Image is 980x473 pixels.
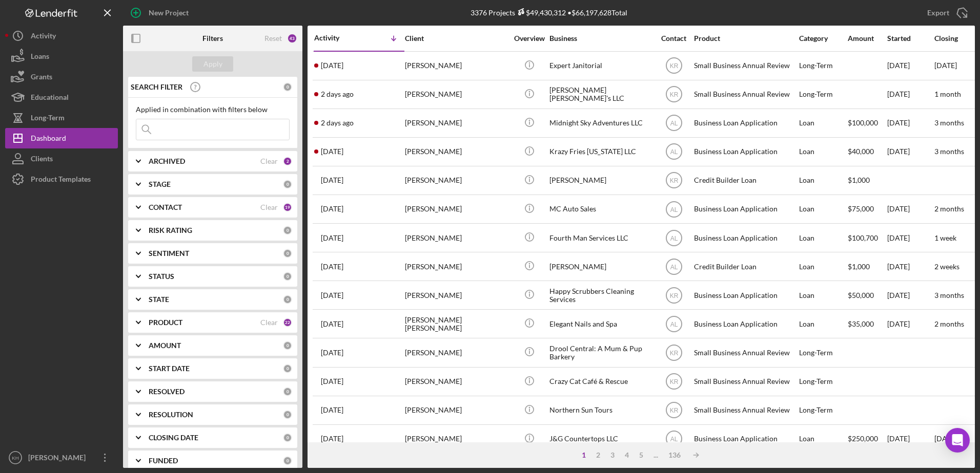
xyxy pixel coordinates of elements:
b: FUNDED [149,457,178,465]
div: Educational [31,87,69,110]
button: Educational [5,87,118,107]
span: $100,700 [848,233,878,242]
div: Clients [31,148,53,171]
time: 2025-10-02 18:32 [321,406,343,414]
time: 2025-10-08 20:46 [321,234,343,242]
div: Business Loan Application [694,110,797,137]
div: [PERSON_NAME] [549,167,652,194]
span: $75,000 [848,204,874,213]
div: Midnight Sky Adventures LLC [549,110,652,137]
button: Product Templates [5,169,118,189]
div: [PERSON_NAME] [549,253,652,280]
div: Elegant Nails and Spa [549,310,652,337]
div: [DATE] [887,81,933,108]
div: Business Loan Application [694,425,797,453]
div: Long-Term [799,339,847,366]
div: [PERSON_NAME] [405,52,507,79]
text: KR [669,292,678,299]
div: Started [887,34,933,42]
button: KH[PERSON_NAME] [5,447,118,468]
div: Expert Janitorial [549,52,652,79]
div: 3376 Projects • $66,197,628 Total [471,8,627,17]
div: 0 [283,341,292,350]
div: Loan [799,196,847,223]
time: 2 months [934,319,964,328]
text: KR [669,177,678,184]
div: Loan [799,425,847,453]
div: 43 [287,33,297,44]
time: 2025-10-13 02:03 [321,90,354,98]
div: 0 [283,387,292,396]
button: Apply [192,56,233,72]
div: Business Loan Application [694,224,797,251]
text: KR [669,378,678,385]
div: Loan [799,167,847,194]
div: [PERSON_NAME] [PERSON_NAME] [405,310,507,337]
div: Credit Builder Loan [694,167,797,194]
div: Activity [314,34,359,42]
div: Small Business Annual Review [694,52,797,79]
div: [PERSON_NAME] [405,196,507,223]
div: Business Loan Application [694,196,797,223]
div: Crazy Cat Café & Rescue [549,368,652,395]
div: Small Business Annual Review [694,368,797,395]
div: Loan [799,110,847,137]
time: 2025-10-07 20:28 [321,291,343,299]
div: Product Templates [31,169,91,192]
div: Credit Builder Loan [694,253,797,280]
div: Client [405,34,507,42]
span: $250,000 [848,434,878,443]
time: 3 months [934,118,964,127]
div: [PERSON_NAME] [405,339,507,366]
div: $49,430,312 [515,8,566,17]
div: 0 [283,433,292,442]
div: Clear [260,203,278,211]
b: Filters [202,34,223,42]
button: Loans [5,46,118,67]
div: Small Business Annual Review [694,81,797,108]
div: [PERSON_NAME] [405,368,507,395]
button: Activity [5,26,118,46]
div: 22 [283,318,292,327]
b: STATUS [149,272,174,281]
b: RESOLUTION [149,411,193,419]
div: 136 [663,451,686,459]
time: 2025-10-12 19:43 [321,119,354,127]
div: Grants [31,67,52,90]
div: Business Loan Application [694,282,797,309]
span: $35,000 [848,319,874,328]
div: 5 [634,451,648,459]
time: 3 months [934,147,964,156]
div: Amount [848,34,886,42]
time: 3 months [934,291,964,299]
div: Small Business Annual Review [694,339,797,366]
div: [DATE] [887,253,933,280]
div: [DATE] [887,224,933,251]
b: SENTIMENT [149,249,189,257]
text: AL [670,320,678,328]
div: [PERSON_NAME] [405,253,507,280]
time: 2025-10-02 23:06 [321,377,343,385]
div: [PERSON_NAME] [405,282,507,309]
b: RISK RATING [149,226,192,234]
div: [DATE] [887,110,933,137]
div: Happy Scrubbers Cleaning Services [549,282,652,309]
div: [PERSON_NAME] [405,167,507,194]
div: Business Loan Application [694,310,797,337]
b: AMOUNT [149,341,181,350]
div: Dashboard [31,128,66,151]
b: ARCHIVED [149,157,185,165]
div: 3 [605,451,620,459]
div: Apply [203,56,222,72]
time: 2025-10-13 10:10 [321,61,343,70]
div: Loan [799,310,847,337]
div: 0 [283,249,292,258]
div: 0 [283,410,292,419]
a: Dashboard [5,128,118,148]
div: Krazy Fries [US_STATE] LLC [549,138,652,165]
b: STAGE [149,180,171,188]
time: 2025-10-07 23:38 [321,263,343,271]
